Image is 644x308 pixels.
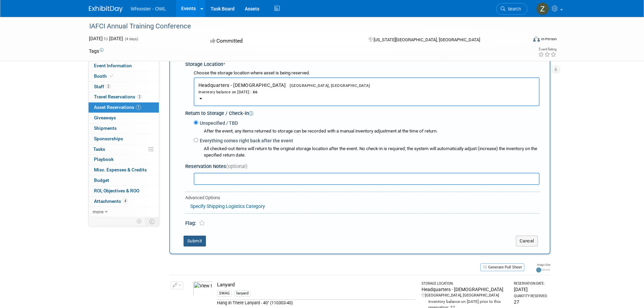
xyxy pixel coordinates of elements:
a: Asset Reservations1 [89,102,159,113]
div: SWAG [217,290,232,297]
span: more [93,209,103,214]
button: Headquarters - [DEMOGRAPHIC_DATA][GEOGRAPHIC_DATA], [GEOGRAPHIC_DATA]Inventory balance on [DATE] :66 [194,77,540,106]
img: Format-Inperson.png [533,36,540,42]
td: Personalize Event Tab Strip [134,217,145,226]
a: Shipments [89,123,159,134]
i: Booth reservation complete [110,74,113,78]
span: Search [505,6,521,11]
span: [GEOGRAPHIC_DATA], [GEOGRAPHIC_DATA] [286,84,370,88]
label: Unspecified / TBD [198,120,238,126]
div: [GEOGRAPHIC_DATA], [GEOGRAPHIC_DATA] [422,293,508,298]
td: Tags [89,48,103,54]
span: Headquarters - [DEMOGRAPHIC_DATA] [198,82,535,95]
span: Playbook [94,157,114,162]
div: 27 [514,299,547,305]
span: Whooster - OWL [131,6,166,11]
span: (4 days) [124,37,138,41]
a: ROI, Objectives & ROO [89,186,159,196]
a: Tasks [89,144,159,155]
div: Reservation Date: [514,281,547,286]
button: Submit [184,236,206,246]
span: Misc. Expenses & Credits [94,167,147,172]
span: Giveaways [94,115,116,120]
span: Flag: [185,220,196,226]
button: Cancel [516,236,538,246]
div: Lanyard [217,281,415,288]
div: Return to Storage / Check-in [185,108,540,117]
span: Budget [94,177,109,183]
span: 1 [136,105,141,110]
div: Choose the storage location where asset is being reserved. [194,70,540,76]
a: Sponsorships [89,134,159,144]
span: to [103,36,109,41]
div: Headquarters - [DEMOGRAPHIC_DATA] [422,286,508,293]
span: Event Information [94,63,132,68]
span: (optional) [226,163,247,169]
span: Shipments [94,125,117,131]
a: Search [496,3,527,15]
a: Staff2 [89,82,159,92]
span: Booth [94,73,115,79]
div: Storage Location [185,59,540,68]
div: All checked-out items will return to the original storage location after the event. No check-in i... [204,146,540,159]
a: Playbook [89,155,159,165]
div: Committed [208,35,358,47]
a: Event Information [89,61,159,71]
div: Inventory balance on [DATE] : [198,89,535,95]
div: IAFCI Annual Training Conference [87,20,517,32]
div: In-Person [541,37,557,42]
label: Everything comes right back after the event [198,137,293,144]
a: Booth [89,71,159,81]
span: [DATE] [DATE] [89,36,123,41]
a: Misc. Expenses & Credits [89,165,159,175]
div: [DATE] [514,286,547,293]
div: After the event, any items returned to storage can be recorded with a manual inventory adjustment... [194,126,540,135]
div: Quantity Reserved: [514,294,547,299]
div: Image Size [536,263,550,267]
div: Event Rating [538,48,556,51]
div: lanyard [234,290,251,297]
div: Storage Location: [422,281,508,286]
span: 66 [252,90,257,94]
a: Specify Shipping Logistics Category [190,204,265,209]
div: Advanced Options [185,195,540,201]
span: Asset Reservations [94,104,141,110]
span: 4 [123,198,128,204]
span: Sponsorships [94,136,123,141]
img: Zae Arroyo-May [536,2,549,15]
span: ROI, Objectives & ROO [94,188,139,193]
a: more [89,207,159,217]
div: Event Format [487,35,557,45]
a: Giveaways [89,113,159,123]
div: Reservation Notes [185,163,540,170]
a: Budget [89,175,159,186]
span: 2 [106,84,111,89]
span: Tasks [93,146,105,152]
span: 2 [137,94,142,99]
img: ExhibitDay [89,6,123,13]
button: Generate Pull Sheet [480,263,524,271]
a: Attachments4 [89,196,159,207]
div: Hang In There Lanyard - 40" (110303-40) [217,300,415,306]
span: [US_STATE][GEOGRAPHIC_DATA], [GEOGRAPHIC_DATA] [374,37,480,42]
span: Attachments [94,198,128,204]
span: Staff [94,84,111,89]
img: View Images [193,281,213,296]
a: Travel Reservations2 [89,92,159,102]
td: Toggle Event Tabs [145,217,159,226]
span: Travel Reservations [94,94,142,99]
